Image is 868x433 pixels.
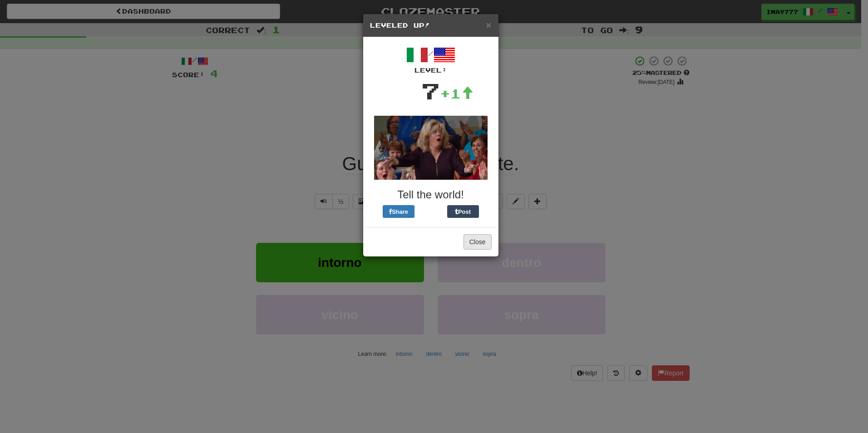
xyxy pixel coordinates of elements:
iframe: X Post Button [414,205,447,218]
h3: Tell the world! [370,189,492,201]
button: Share [383,205,414,218]
div: / [370,44,492,75]
button: Post [447,205,479,218]
div: 7 [421,75,440,107]
img: happy-lady-c767e5519d6a7a6d241e17537db74d2b6302dbbc2957d4f543dfdf5f6f88f9b5.gif [374,116,488,180]
button: Close [464,234,492,250]
div: Level: [370,66,492,75]
h5: Leveled Up! [370,21,492,30]
span: × [486,20,491,30]
button: Close [486,20,491,30]
div: +1 [440,84,473,103]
